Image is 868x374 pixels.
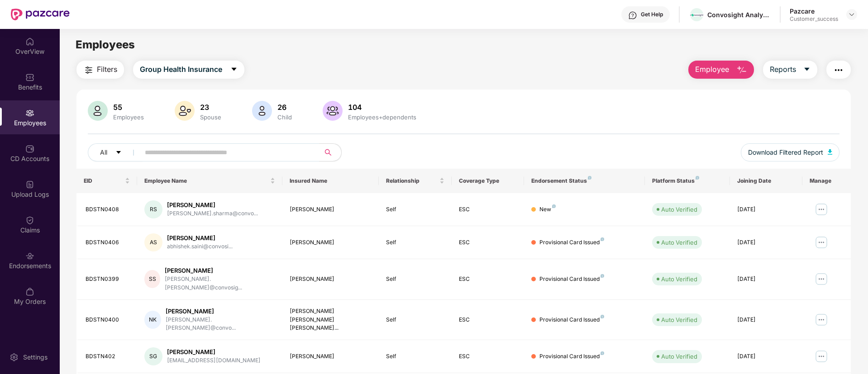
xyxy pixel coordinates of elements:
[319,143,342,161] button: search
[144,311,162,329] div: NK
[88,143,143,161] button: Allcaret-down
[661,238,697,247] div: Auto Verified
[707,10,771,19] div: Convosight Analytics Private Limited
[386,352,444,361] div: Self
[111,103,146,112] div: 55
[828,149,832,155] img: svg+xml;base64,PHN2ZyB4bWxucz0iaHR0cDovL3d3dy53My5vcmcvMjAwMC9zdmciIHhtbG5zOnhsaW5rPSJodHRwOi8vd3...
[144,200,162,218] div: RS
[539,275,604,284] div: Provisional Card Issued
[814,349,829,364] img: manageButton
[737,275,795,284] div: [DATE]
[459,275,517,284] div: ESC
[652,177,722,185] div: Platform Status
[736,65,747,76] img: svg+xml;base64,PHN2ZyB4bWxucz0iaHR0cDovL3d3dy53My5vcmcvMjAwMC9zdmciIHhtbG5zOnhsaW5rPSJodHRwOi8vd3...
[290,205,372,214] div: [PERSON_NAME]
[601,351,604,355] img: svg+xml;base64,PHN2ZyB4bWxucz0iaHR0cDovL3d3dy53My5vcmcvMjAwMC9zdmciIHdpZHRoPSI4IiBoZWlnaHQ9IjgiIH...
[86,316,130,324] div: BDSTN0400
[25,216,34,225] img: svg+xml;base64,PHN2ZyBpZD0iQ2xhaW0iIHhtbG5zPSJodHRwOi8vd3d3LnczLm9yZy8yMDAwL3N2ZyIgd2lkdGg9IjIwIi...
[83,65,94,76] img: svg+xml;base64,PHN2ZyB4bWxucz0iaHR0cDovL3d3dy53My5vcmcvMjAwMC9zdmciIHdpZHRoPSIyNCIgaGVpZ2h0PSIyNC...
[588,176,591,180] img: svg+xml;base64,PHN2ZyB4bWxucz0iaHR0cDovL3d3dy53My5vcmcvMjAwMC9zdmciIHdpZHRoPSI4IiBoZWlnaHQ9IjgiIH...
[379,169,451,193] th: Relationship
[198,114,223,121] div: Spouse
[531,177,638,185] div: Endorsement Status
[763,61,817,79] button: Reportscaret-down
[539,316,604,324] div: Provisional Card Issued
[730,169,802,193] th: Joining Date
[688,61,754,79] button: Employee
[167,348,261,356] div: [PERSON_NAME]
[84,177,123,185] span: EID
[144,347,162,365] div: SG
[198,103,223,112] div: 23
[601,315,604,318] img: svg+xml;base64,PHN2ZyB4bWxucz0iaHR0cDovL3d3dy53My5vcmcvMjAwMC9zdmciIHdpZHRoPSI4IiBoZWlnaHQ9IjgiIH...
[290,307,372,333] div: [PERSON_NAME] [PERSON_NAME] [PERSON_NAME]...
[290,352,372,361] div: [PERSON_NAME]
[20,353,50,362] div: Settings
[386,177,437,185] span: Relationship
[641,11,663,18] div: Get Help
[144,233,162,251] div: AS
[386,275,444,284] div: Self
[848,11,855,18] img: svg+xml;base64,PHN2ZyBpZD0iRHJvcGRvd24tMzJ4MzIiIHhtbG5zPSJodHRwOi8vd3d3LnczLm9yZy8yMDAwL3N2ZyIgd2...
[814,272,829,286] img: manageButton
[76,38,135,51] span: Employees
[167,201,258,209] div: [PERSON_NAME]
[802,169,851,193] th: Manage
[737,238,795,247] div: [DATE]
[814,202,829,217] img: manageButton
[25,73,34,82] img: svg+xml;base64,PHN2ZyBpZD0iQmVuZWZpdHMiIHhtbG5zPSJodHRwOi8vd3d3LnczLm9yZy8yMDAwL3N2ZyIgd2lkdGg9Ij...
[814,235,829,250] img: manageButton
[167,234,233,242] div: [PERSON_NAME]
[290,238,372,247] div: [PERSON_NAME]
[76,61,124,79] button: Filters
[11,9,70,20] img: New Pazcare Logo
[696,176,699,180] img: svg+xml;base64,PHN2ZyB4bWxucz0iaHR0cDovL3d3dy53My5vcmcvMjAwMC9zdmciIHdpZHRoPSI4IiBoZWlnaHQ9IjgiIH...
[386,316,444,324] div: Self
[790,15,838,23] div: Customer_success
[175,101,195,121] img: svg+xml;base64,PHN2ZyB4bWxucz0iaHR0cDovL3d3dy53My5vcmcvMjAwMC9zdmciIHhtbG5zOnhsaW5rPSJodHRwOi8vd3...
[737,205,795,214] div: [DATE]
[100,147,107,157] span: All
[748,147,823,157] span: Download Filtered Report
[790,7,838,15] div: Pazcare
[111,114,146,121] div: Employees
[166,307,275,316] div: [PERSON_NAME]
[814,312,829,327] img: manageButton
[97,64,117,75] span: Filters
[661,275,697,284] div: Auto Verified
[166,316,275,333] div: [PERSON_NAME].[PERSON_NAME]@convo...
[452,169,524,193] th: Coverage Type
[165,266,275,275] div: [PERSON_NAME]
[140,64,222,75] span: Group Health Insurance
[76,169,137,193] th: EID
[25,180,34,189] img: svg+xml;base64,PHN2ZyBpZD0iVXBsb2FkX0xvZ3MiIGRhdGEtbmFtZT0iVXBsb2FkIExvZ3MiIHhtbG5zPSJodHRwOi8vd3...
[741,143,839,161] button: Download Filtered Report
[386,205,444,214] div: Self
[86,205,130,214] div: BDSTN0408
[86,238,130,247] div: BDSTN0406
[323,101,343,121] img: svg+xml;base64,PHN2ZyB4bWxucz0iaHR0cDovL3d3dy53My5vcmcvMjAwMC9zdmciIHhtbG5zOnhsaW5rPSJodHRwOi8vd3...
[86,352,130,361] div: BDSTN402
[144,177,268,185] span: Employee Name
[601,237,604,241] img: svg+xml;base64,PHN2ZyB4bWxucz0iaHR0cDovL3d3dy53My5vcmcvMjAwMC9zdmciIHdpZHRoPSI4IiBoZWlnaHQ9IjgiIH...
[290,275,372,284] div: [PERSON_NAME]
[230,66,238,74] span: caret-down
[459,316,517,324] div: ESC
[25,37,34,46] img: svg+xml;base64,PHN2ZyBpZD0iSG9tZSIgeG1sbnM9Imh0dHA6Ly93d3cudzMub3JnLzIwMDAvc3ZnIiB3aWR0aD0iMjAiIG...
[346,114,418,121] div: Employees+dependents
[86,275,130,284] div: BDSTN0399
[690,14,703,17] img: Convo%20Logo.png
[167,242,233,251] div: abhishek.saini@convosi...
[628,11,637,20] img: svg+xml;base64,PHN2ZyBpZD0iSGVscC0zMngzMiIgeG1sbnM9Imh0dHA6Ly93d3cudzMub3JnLzIwMDAvc3ZnIiB3aWR0aD...
[661,315,697,324] div: Auto Verified
[276,114,294,121] div: Child
[737,316,795,324] div: [DATE]
[25,144,34,153] img: svg+xml;base64,PHN2ZyBpZD0iQ0RfQWNjb3VudHMiIGRhdGEtbmFtZT0iQ0QgQWNjb3VudHMiIHhtbG5zPSJodHRwOi8vd3...
[833,65,844,76] img: svg+xml;base64,PHN2ZyB4bWxucz0iaHR0cDovL3d3dy53My5vcmcvMjAwMC9zdmciIHdpZHRoPSIyNCIgaGVpZ2h0PSIyNC...
[25,287,34,296] img: svg+xml;base64,PHN2ZyBpZD0iTXlfT3JkZXJzIiBkYXRhLW5hbWU9Ik15IE9yZGVycyIgeG1sbnM9Imh0dHA6Ly93d3cudz...
[10,353,19,362] img: svg+xml;base64,PHN2ZyBpZD0iU2V0dGluZy0yMHgyMCIgeG1sbnM9Imh0dHA6Ly93d3cudzMub3JnLzIwMDAvc3ZnIiB3aW...
[252,101,272,121] img: svg+xml;base64,PHN2ZyB4bWxucz0iaHR0cDovL3d3dy53My5vcmcvMjAwMC9zdmciIHhtbG5zOnhsaW5rPSJodHRwOi8vd3...
[661,205,697,214] div: Auto Verified
[165,275,275,292] div: [PERSON_NAME].[PERSON_NAME]@convosig...
[539,352,604,361] div: Provisional Card Issued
